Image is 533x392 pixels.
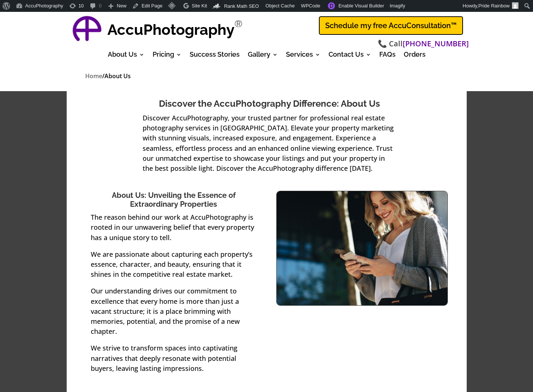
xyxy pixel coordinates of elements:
[91,343,257,373] p: We strive to transform spaces into captivating narratives that deeply resonate with potential buy...
[91,249,257,286] p: We are passionate about capturing each property’s essence, character, and beauty, ensuring that i...
[277,191,447,305] img: Happy Realtor Viewing Property On Cell Phone
[404,52,426,60] a: Orders
[478,3,510,9] span: Pride Rainbow
[108,52,144,60] a: About Us
[70,14,104,47] a: AccuPhotography Logo - Professional Real Estate Photography and Media Services in Dallas, Texas
[190,52,240,60] a: Success Stories
[512,2,519,9] img: Avatar of pride rainbow
[248,52,278,60] a: Gallery
[143,113,396,173] p: Discover AccuPhotography, your trusted partner for professional real estate photography services ...
[192,3,207,9] span: Site Kit
[379,52,396,60] a: FAQs
[104,72,131,80] span: About Us
[319,16,463,35] a: Schedule my free AccuConsultation™
[403,39,469,49] a: [PHONE_NUMBER]
[224,3,259,9] span: Rank Math SEO
[85,71,448,81] nav: breadcrumbs
[70,14,104,47] img: AccuPhotography
[329,52,371,60] a: Contact Us
[107,21,234,38] strong: AccuPhotography
[112,191,236,209] span: About Us: Unveiling the Essence of Extraordinary Properties
[286,52,320,60] a: Services
[91,286,257,343] p: Our understanding drives our commitment to excellence that every home is more than just a vacant ...
[85,72,102,81] a: Home
[102,72,104,80] span: /
[234,18,243,29] sup: Registered Trademark
[276,310,448,314] h3: Happy Realtor Viewing Property on Cell Phone
[159,98,380,109] span: Discover the AccuPhotography Difference: About Us
[91,212,257,249] p: The reason behind our work at AccuPhotography is rooted in our unwavering belief that every prope...
[378,39,469,49] span: 📞 Call
[153,52,181,60] a: Pricing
